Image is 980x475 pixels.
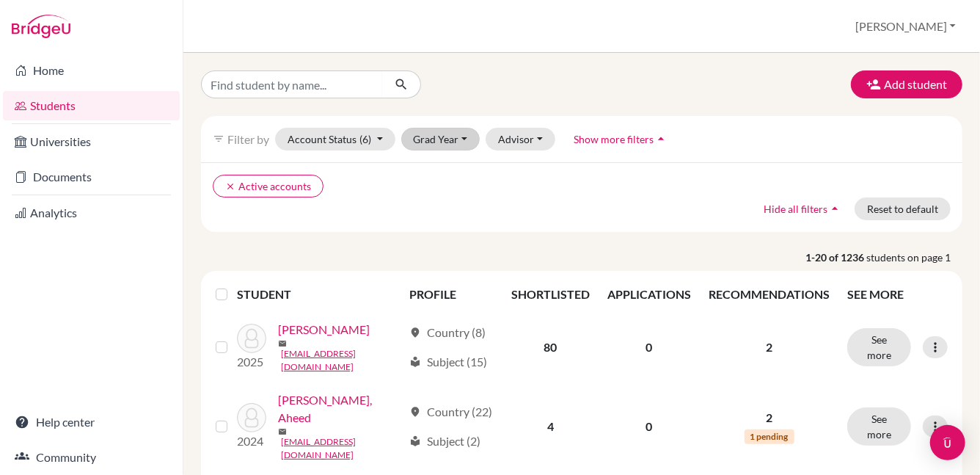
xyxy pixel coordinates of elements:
[275,128,395,151] button: Account Status(6)
[764,203,827,215] span: Hide all filters
[599,277,700,312] th: APPLICATIONS
[709,409,830,427] p: 2
[745,429,794,444] span: 1 pending
[3,91,180,120] a: Students
[3,162,180,192] a: Documents
[709,338,830,356] p: 2
[827,201,842,216] i: arrow_drop_up
[3,198,180,228] a: Analytics
[3,407,180,437] a: Help center
[409,324,486,341] div: Country (8)
[409,435,421,447] span: local_library
[805,250,866,265] strong: 1-20 of 1236
[847,328,911,366] button: See more
[409,406,421,418] span: location_on
[847,407,911,446] button: See more
[561,128,681,151] button: Show more filtersarrow_drop_up
[409,327,421,338] span: location_on
[401,128,480,151] button: Grad Year
[3,443,180,472] a: Community
[401,277,502,312] th: PROFILE
[409,432,480,450] div: Subject (2)
[409,356,421,368] span: local_library
[278,391,403,427] a: [PERSON_NAME], Aheed
[3,56,180,85] a: Home
[237,432,266,450] p: 2024
[502,312,599,382] td: 80
[502,382,599,471] td: 4
[599,382,700,471] td: 0
[502,277,599,312] th: SHORTLISTED
[278,321,370,338] a: [PERSON_NAME]
[838,277,957,312] th: SEE MORE
[700,277,838,312] th: RECOMMENDATIONS
[227,132,269,146] span: Filter by
[237,403,266,432] img: Aamer, Aheed
[409,353,487,371] div: Subject (15)
[213,133,224,145] i: filter_list
[3,127,180,156] a: Universities
[855,197,951,220] button: Reset to default
[359,133,371,145] span: (6)
[654,131,668,146] i: arrow_drop_up
[486,128,555,151] button: Advisor
[281,347,403,374] a: [EMAIL_ADDRESS][DOMAIN_NAME]
[866,250,962,265] span: students on page 1
[237,277,401,312] th: STUDENT
[278,339,287,348] span: mail
[213,175,323,197] button: clearActive accounts
[201,70,383,98] input: Find student by name...
[225,181,235,192] i: clear
[930,425,965,460] div: Open Intercom Messenger
[278,427,287,436] span: mail
[599,312,700,382] td: 0
[12,15,70,38] img: Bridge-U
[237,324,266,353] img: Aaldriks, Milou
[849,12,962,40] button: [PERSON_NAME]
[574,133,654,145] span: Show more filters
[751,197,855,220] button: Hide all filtersarrow_drop_up
[237,353,266,371] p: 2025
[851,70,962,98] button: Add student
[281,435,403,462] a: [EMAIL_ADDRESS][DOMAIN_NAME]
[409,403,492,421] div: Country (22)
